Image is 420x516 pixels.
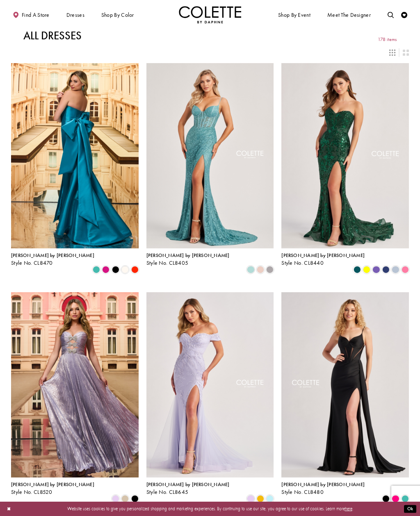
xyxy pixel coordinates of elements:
i: Diamond White [121,266,129,273]
div: Layout Controls [7,45,413,59]
a: Visit Colette by Daphne Style No. CL8405 Page [146,63,274,248]
a: Toggle search [386,6,395,23]
h1: All Dresses [23,30,82,42]
button: Submit Dialog [404,505,416,513]
span: Shop by color [101,12,134,18]
a: Meet the designer [326,6,372,23]
i: Smoke [266,266,274,273]
span: Shop By Event [278,12,310,18]
i: Fuchsia [102,266,110,273]
span: Find a store [22,12,50,18]
i: Ice Blue [392,266,399,273]
i: Gold Dust [121,495,129,502]
span: Meet the designer [327,12,371,18]
a: Visit Home Page [179,6,241,23]
span: 178 items [378,37,397,42]
a: Visit Colette by Daphne Style No. CL8645 Page [146,292,274,477]
span: Style No. CL8520 [11,489,52,496]
i: Lilac [247,495,254,502]
span: Style No. CL8405 [146,259,189,266]
i: Scarlet [131,266,139,273]
a: here [345,506,352,511]
span: [PERSON_NAME] by [PERSON_NAME] [146,252,230,259]
a: Visit Colette by Daphne Style No. CL8480 Page [281,292,409,477]
span: Style No. CL8470 [11,259,53,266]
span: Switch layout to 2 columns [403,50,409,56]
span: Switch layout to 3 columns [389,50,395,56]
i: Black [112,266,119,273]
span: Shop By Event [276,6,312,23]
i: Lilac [112,495,119,502]
a: Find a store [11,6,51,23]
p: Website uses cookies to give you personalized shopping and marketing experiences. By continuing t... [45,505,375,513]
i: Sea Glass [247,266,254,273]
span: Style No. CL8480 [281,489,324,496]
div: Colette by Daphne Style No. CL8645 [146,482,230,495]
i: Turquoise [93,266,100,273]
div: Colette by Daphne Style No. CL8440 [281,253,365,266]
div: Colette by Daphne Style No. CL8470 [11,253,94,266]
i: Violet [372,266,380,273]
img: Colette by Daphne [179,6,241,23]
i: Rose [257,266,264,273]
button: Close Dialog [4,503,14,514]
i: Light Blue [266,495,274,502]
div: Colette by Daphne Style No. CL8520 [11,482,94,495]
i: Buttercup [257,495,264,502]
i: Yellow [363,266,370,273]
span: Shop by color [100,6,135,23]
span: [PERSON_NAME] by [PERSON_NAME] [11,252,94,259]
span: [PERSON_NAME] by [PERSON_NAME] [11,481,94,488]
span: [PERSON_NAME] by [PERSON_NAME] [146,481,230,488]
span: Style No. CL8645 [146,489,189,496]
i: Cotton Candy [402,266,409,273]
i: Navy Blue [382,266,390,273]
a: Visit Colette by Daphne Style No. CL8520 Page [11,292,139,477]
i: Black [382,495,390,502]
div: Colette by Daphne Style No. CL8480 [281,482,365,495]
span: Style No. CL8440 [281,259,324,266]
div: Colette by Daphne Style No. CL8405 [146,253,230,266]
span: [PERSON_NAME] by [PERSON_NAME] [281,481,365,488]
a: Visit Colette by Daphne Style No. CL8440 Page [281,63,409,248]
a: Check Wishlist [399,6,409,23]
span: Dresses [65,6,86,23]
span: Dresses [66,12,84,18]
a: Visit Colette by Daphne Style No. CL8470 Page [11,63,139,248]
i: Black [131,495,139,502]
span: [PERSON_NAME] by [PERSON_NAME] [281,252,365,259]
